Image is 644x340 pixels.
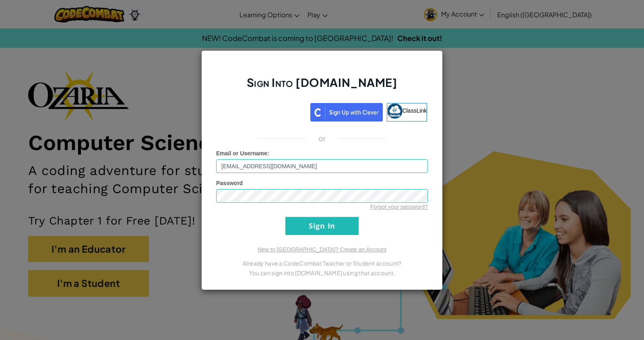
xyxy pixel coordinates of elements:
[213,102,310,120] iframe: Botón Iniciar sesión con Google
[318,134,326,143] p: or
[216,268,428,278] p: You can sign into [DOMAIN_NAME] using that account.
[216,180,243,186] span: Password
[258,246,386,253] a: New to [GEOGRAPHIC_DATA]? Create an Account
[402,107,427,113] span: ClassLink
[387,103,402,119] img: classlink-logo-small.png
[285,217,359,235] input: Sign In
[216,150,267,157] span: Email or Username
[310,103,383,122] img: clever_sso_button@2x.png
[216,75,428,98] h2: Sign Into [DOMAIN_NAME]
[370,204,428,210] a: Forgot your password?
[216,258,428,268] p: Already have a CodeCombat Teacher or Student account?
[216,149,269,157] label: :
